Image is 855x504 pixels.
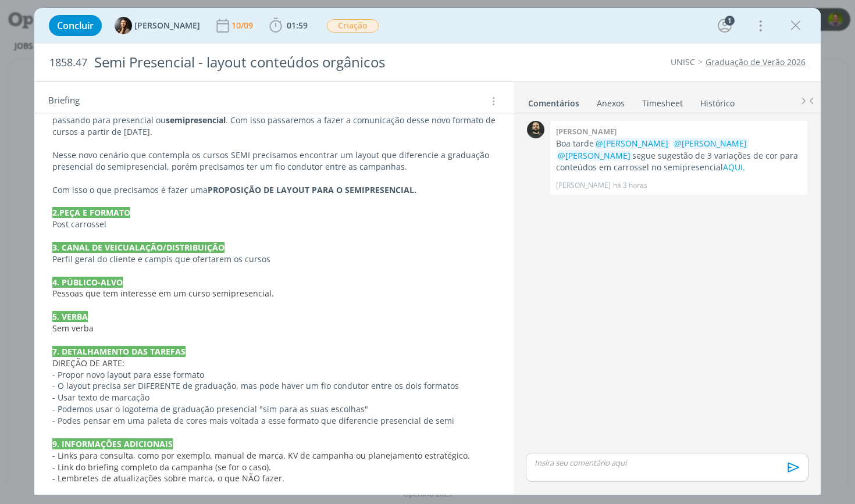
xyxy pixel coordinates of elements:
p: Boa tarde segue sugestão de 3 variações de cor para conteúdos em carrossel no semipresencial [556,138,801,173]
p: Perfil geral do cliente e campis que ofertarem os cursos [52,253,496,265]
a: AQUI. [723,162,745,173]
span: - Lembretes de atualizações sobre marca, o que NÃO fazer. [52,473,284,484]
p: Nesse novo cenário que contempla os cursos SEMI precisamos encontrar um layout que diferencie a g... [52,149,496,173]
div: 1 [725,16,735,26]
strong: 7. DETALHAMENTO DAS TAREFAS [52,346,186,357]
a: Timesheet [642,92,683,109]
button: 1 [715,16,734,35]
span: - Links para consulta, como por exemplo, manual de marca, KV de campanha ou planejamento estratég... [52,450,470,461]
button: B[PERSON_NAME] [115,17,200,34]
div: 10/09 [231,22,255,30]
img: P [527,121,544,138]
span: @[PERSON_NAME] [674,138,747,149]
b: [PERSON_NAME] [556,126,617,137]
button: 01:59 [266,16,311,35]
p: A partir do novo marco regulatório do EAD, muitos cursos passaram por modificações, deixando de s... [52,103,496,138]
span: Pessoas que tem interesse em um curso semipresencial. [52,288,274,299]
strong: 4. PÚBLICO-ALVO [52,277,123,288]
p: [PERSON_NAME] [556,180,611,191]
a: Histórico [700,92,735,109]
div: Semi Presencial - layout conteúdos orgânicos [90,48,486,77]
span: [PERSON_NAME] [134,22,200,30]
div: dialog [34,8,821,495]
strong: PROPOSIÇÃO DE LAYOUT PARA O SEMIPRESENCIAL. [208,184,416,195]
span: @[PERSON_NAME] [558,150,630,161]
button: Criação [326,19,379,33]
p: - O layout precisa ser DIFERENTE de graduação, mas pode haver um fio condutor entre os dois formatos [52,380,496,392]
strong: 9. INFORMAÇÕES ADICIONAIS [52,438,173,449]
div: Anexos [597,98,625,109]
p: - Podes pensar em uma paleta de cores mais voltada a esse formato que diferencie presencial de semi [52,415,496,427]
a: UNISC [671,56,695,67]
span: 01:59 [287,20,308,31]
a: Comentários [528,92,580,109]
a: Graduação de Verão 2026 [706,56,806,67]
span: Briefing [48,94,80,109]
p: - Podemos usar o logotema de graduação presencial "sim para as suas escolhas" [52,403,496,415]
span: há 3 horas [613,180,647,191]
span: Criação [327,19,379,33]
p: - Usar texto de marcação [52,392,496,403]
p: Post carrossel [52,219,496,230]
img: B [115,17,132,34]
strong: 2.PEÇA E FORMATO [52,207,130,218]
p: - Propor novo layout para esse formato [52,369,496,381]
span: - Link do briefing completo da campanha (se for o caso). [52,462,271,473]
strong: 5. VERBA [52,311,88,322]
strong: semipresencial [166,115,226,126]
span: Sem verba [52,323,94,334]
button: Concluir [49,15,102,36]
p: Com isso o que precisamos é fazer uma [52,184,496,196]
span: DIREÇÃO DE ARTE: [52,358,124,369]
strong: 3. CANAL DE VEICUALAÇÃO/DISTRIBUIÇÃO [52,242,225,253]
span: 1858.47 [49,56,87,69]
span: @[PERSON_NAME] [596,138,668,149]
span: Concluir [57,21,94,30]
span: - Orientações de cunho legal que devem ser observadas. [52,484,275,495]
